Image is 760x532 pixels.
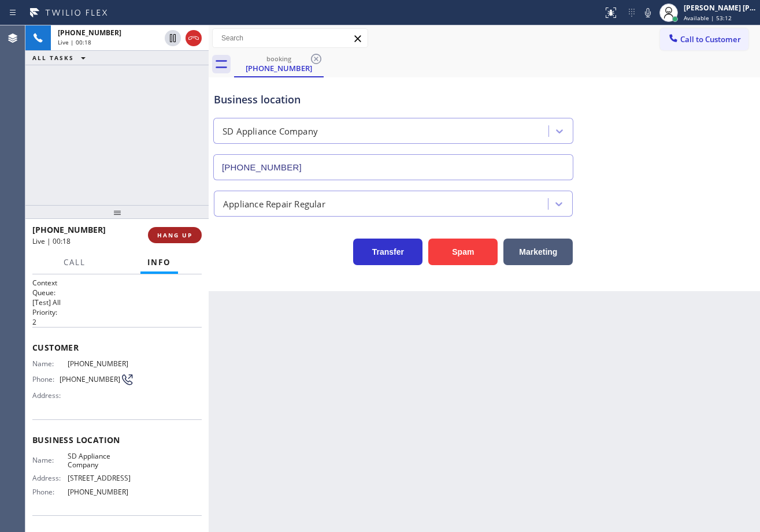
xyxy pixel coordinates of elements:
div: [PHONE_NUMBER] [235,63,322,73]
span: ALL TASKS [32,54,74,62]
span: Phone: [32,375,60,384]
button: Marketing [503,239,573,265]
button: Hold Customer [165,30,181,46]
button: Hang up [186,30,202,46]
span: [PHONE_NUMBER] [68,488,134,496]
div: Business location [214,92,573,107]
span: Name: [32,359,68,368]
button: Spam [428,239,498,265]
button: Call to Customer [660,28,748,50]
span: HANG UP [157,231,192,239]
span: SD Appliance Company [68,452,134,470]
span: Address: [32,391,68,400]
span: Address: [32,474,68,482]
span: Live | 00:18 [58,38,91,46]
p: 2 [32,317,202,327]
button: HANG UP [148,227,202,243]
span: Customer [32,342,202,353]
button: Mute [640,5,656,21]
span: Info [147,257,171,267]
span: [STREET_ADDRESS] [68,474,134,482]
span: Phone: [32,488,68,496]
span: Call [64,257,86,267]
span: Business location [32,434,202,445]
div: booking [235,54,322,63]
input: Search [213,29,368,47]
div: [PERSON_NAME] [PERSON_NAME] Dahil [684,3,757,13]
span: [PHONE_NUMBER] [58,28,121,38]
p: [Test] All [32,297,202,307]
div: Appliance Repair Regular [223,197,325,210]
span: Live | 00:18 [32,236,71,246]
span: Name: [32,456,68,464]
h2: Priority: [32,307,202,317]
div: (619) 690-7380 [235,51,322,76]
span: [PHONE_NUMBER] [68,359,134,368]
span: Call to Customer [680,34,741,44]
span: [PHONE_NUMBER] [60,375,120,384]
div: SD Appliance Company [223,125,318,138]
button: Transfer [353,239,422,265]
button: Call [57,251,92,274]
span: [PHONE_NUMBER] [32,224,106,235]
h1: Context [32,278,202,288]
span: Available | 53:12 [684,14,732,22]
h2: Queue: [32,288,202,297]
button: Info [140,251,178,274]
button: ALL TASKS [25,51,97,65]
input: Phone Number [213,154,573,180]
